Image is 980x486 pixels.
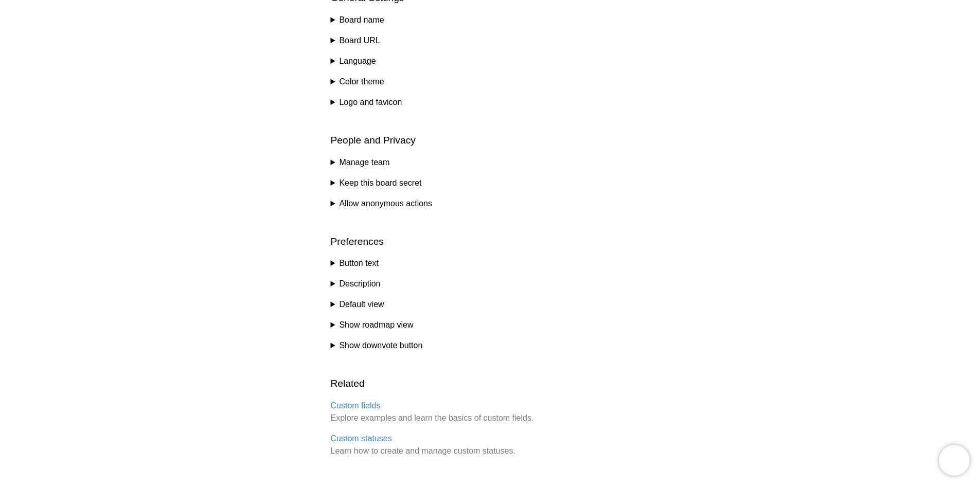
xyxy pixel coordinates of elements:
summary: Button text [331,257,650,269]
p: Learn how to create and manage custom statuses. [331,433,650,457]
summary: Description [331,278,650,290]
summary: Default view [331,298,650,311]
h2: People and Privacy [331,133,650,148]
h2: Related [331,376,650,391]
summary: Board name [331,14,650,26]
summary: Allow anonymous actions [331,197,650,210]
summary: Manage team [331,156,650,169]
summary: Show downvote button [331,339,650,352]
a: Custom fields [331,401,381,410]
iframe: Chatra live chat [939,445,970,476]
summary: Language [331,55,650,67]
a: Custom statuses [331,434,392,443]
summary: Board URL [331,34,650,47]
summary: Keep this board secret [331,177,650,189]
p: Explore examples and learn the basics of custom fields. [331,400,650,424]
summary: Show roadmap view [331,319,650,331]
h2: Preferences [331,235,650,249]
summary: Color theme [331,76,650,88]
summary: Logo and favicon [331,96,650,109]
